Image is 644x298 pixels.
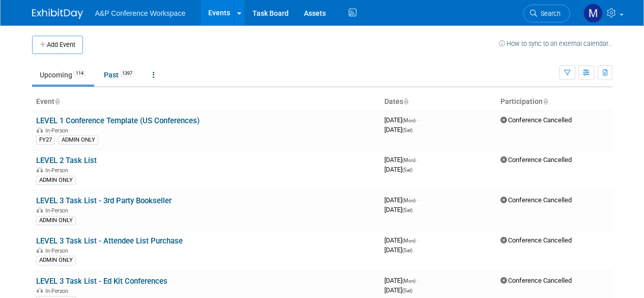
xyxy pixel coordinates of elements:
[32,93,380,111] th: Event
[500,277,572,284] span: Conference Cancelled
[496,93,612,111] th: Participation
[537,10,561,17] span: Search
[402,157,415,163] span: (Mon)
[73,70,87,77] span: 114
[95,9,186,17] span: A&P Conference Workspace
[36,176,76,185] div: ADMIN ONLY
[384,286,412,294] span: [DATE]
[500,156,572,164] span: Conference Cancelled
[500,236,572,244] span: Conference Cancelled
[402,127,412,133] span: (Sat)
[402,167,412,173] span: (Sat)
[45,167,71,174] span: In-Person
[45,207,71,214] span: In-Person
[36,277,167,286] a: LEVEL 3 Task List - Ed Kit Conferences
[402,248,412,253] span: (Sat)
[36,256,76,265] div: ADMIN ONLY
[543,97,548,105] a: Sort by Participation Type
[402,207,412,213] span: (Sat)
[500,116,572,124] span: Conference Cancelled
[523,5,570,22] a: Search
[37,288,43,293] img: In-Person Event
[36,156,97,165] a: LEVEL 2 Task List
[54,97,60,105] a: Sort by Event Name
[417,196,418,204] span: -
[119,70,135,77] span: 1397
[384,236,418,244] span: [DATE]
[96,65,143,85] a: Past1397
[384,126,412,133] span: [DATE]
[402,278,415,284] span: (Mon)
[36,196,172,205] a: LEVEL 3 Task List - 3rd Party Bookseller
[417,277,418,284] span: -
[417,236,418,244] span: -
[32,36,83,54] button: Add Event
[59,136,98,145] div: ADMIN ONLY
[45,288,71,294] span: In-Person
[384,196,418,204] span: [DATE]
[45,248,71,254] span: In-Person
[36,136,55,145] div: FY27
[583,4,603,23] img: Mark Strong
[36,236,183,246] a: LEVEL 3 Task List - Attendee List Purchase
[36,116,200,125] a: LEVEL 1 Conference Template (US Conferences)
[417,156,418,164] span: -
[384,206,412,213] span: [DATE]
[32,9,83,19] img: ExhibitDay
[36,216,76,225] div: ADMIN ONLY
[402,288,412,293] span: (Sat)
[45,127,71,134] span: In-Person
[384,277,418,284] span: [DATE]
[402,238,415,243] span: (Mon)
[403,97,408,105] a: Sort by Start Date
[417,116,418,124] span: -
[37,248,43,253] img: In-Person Event
[499,40,612,47] a: How to sync to an external calendar...
[402,118,415,123] span: (Mon)
[384,156,418,164] span: [DATE]
[37,167,43,172] img: In-Person Event
[32,65,94,85] a: Upcoming114
[384,166,412,173] span: [DATE]
[37,127,43,132] img: In-Person Event
[384,246,412,254] span: [DATE]
[37,207,43,212] img: In-Person Event
[402,198,415,203] span: (Mon)
[384,116,418,124] span: [DATE]
[380,93,496,111] th: Dates
[500,196,572,204] span: Conference Cancelled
